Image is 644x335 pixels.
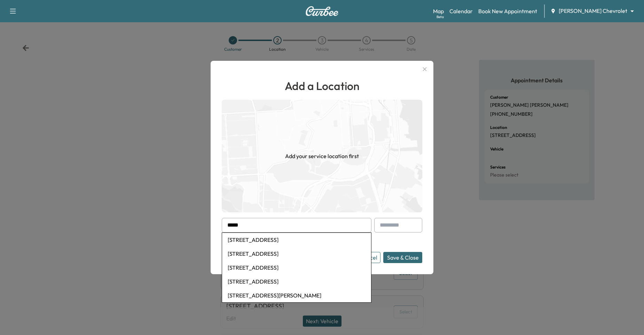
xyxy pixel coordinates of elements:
a: Calendar [449,7,473,15]
a: Book New Appointment [478,7,537,15]
a: MapBeta [433,7,444,15]
img: empty-map-CL6vilOE.png [222,100,422,212]
h1: Add your service location first [285,152,359,160]
h1: Add a Location [222,77,422,94]
button: Save & Close [383,252,422,263]
li: [STREET_ADDRESS] [222,233,371,247]
span: [PERSON_NAME] Chevrolet [559,7,627,15]
li: [STREET_ADDRESS] [222,261,371,275]
li: [STREET_ADDRESS][PERSON_NAME] [222,288,371,302]
img: Curbee Logo [305,6,339,16]
div: Beta [437,14,444,19]
li: [STREET_ADDRESS] [222,247,371,261]
li: [STREET_ADDRESS] [222,275,371,288]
